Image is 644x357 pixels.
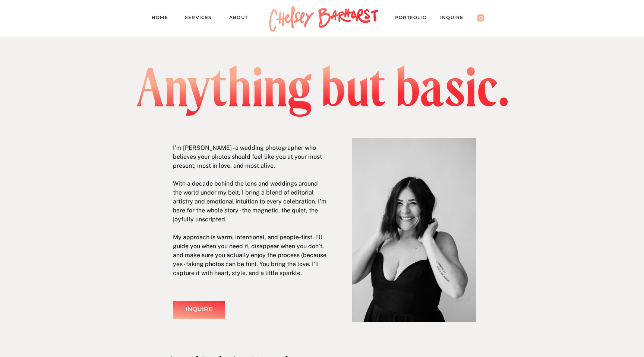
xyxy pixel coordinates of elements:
a: About [229,13,255,24]
a: Home [152,13,174,24]
a: Services [185,13,218,24]
p: I’m [PERSON_NAME] - a wedding photographer who believes your photos should feel like you at your ... [173,143,328,278]
a: Inquire [440,13,471,24]
div: Inquire [177,304,221,315]
a: PORTFOLIO [395,13,434,24]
